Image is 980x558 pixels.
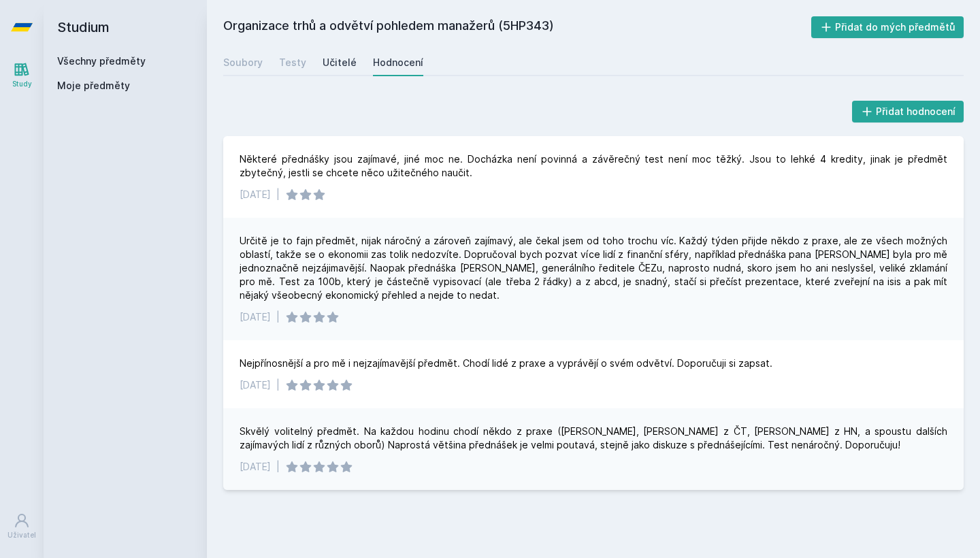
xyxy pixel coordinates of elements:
[373,49,423,76] a: Hodnocení
[279,56,306,69] div: Testy
[240,310,271,324] div: [DATE]
[223,56,263,69] div: Soubory
[323,56,357,69] div: Učitelé
[279,49,306,76] a: Testy
[373,56,423,69] div: Hodnocení
[57,55,146,67] a: Všechny předměty
[276,460,280,474] div: |
[276,378,280,392] div: |
[240,378,271,392] div: [DATE]
[276,188,280,201] div: |
[240,152,947,180] div: Některé přednášky jsou zajímavé, jiné moc ne. Docházka není povinná a závěrečný test není moc těž...
[276,310,280,324] div: |
[12,79,32,89] div: Study
[3,506,41,547] a: Uživatel
[223,16,811,38] h2: Organizace trhů a odvětví pohledem manažerů (5HP343)
[240,460,271,474] div: [DATE]
[323,49,357,76] a: Učitelé
[240,188,271,201] div: [DATE]
[3,54,41,96] a: Study
[223,49,263,76] a: Soubory
[240,357,772,370] div: Nejpřínosnější a pro mě i nejzajímavější předmět. Chodí lidé z praxe a vyprávějí o svém odvětví. ...
[240,234,947,302] div: Určitě je to fajn předmět, nijak náročný a zároveň zajímavý, ale čekal jsem od toho trochu víc. K...
[852,101,964,122] button: Přidat hodnocení
[240,425,947,452] div: Skvělý volitelný předmět. Na každou hodinu chodí někdo z praxe ([PERSON_NAME], [PERSON_NAME] z ČT...
[7,530,36,540] div: Uživatel
[811,16,964,38] button: Přidat do mých předmětů
[57,79,130,93] span: Moje předměty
